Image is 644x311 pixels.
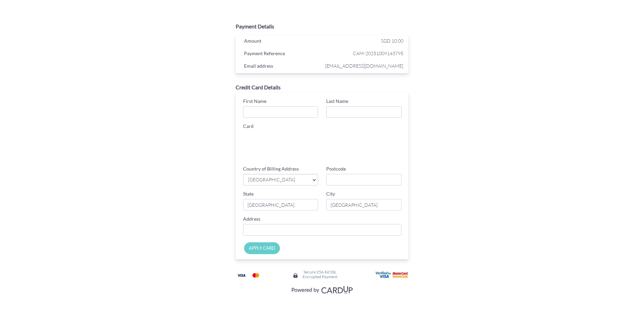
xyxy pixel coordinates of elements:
[239,37,324,47] div: Amount
[235,271,248,280] img: Visa
[243,151,320,163] iframe: Secure card expiration date input frame
[303,270,337,279] h6: Secure 256-bit SSL Encrypted Payment
[243,174,318,185] a: [GEOGRAPHIC_DATA]
[288,283,356,296] img: Visa, Mastercard
[236,84,409,91] div: Credit Card Details
[293,273,298,278] img: Secure lock
[326,191,335,197] label: City
[328,151,404,163] iframe: Secure card security code input frame
[239,49,324,59] div: Payment Reference
[236,23,409,30] div: Payment Details
[243,216,260,222] label: Address
[243,131,403,143] iframe: Secure card number input frame
[243,123,254,130] label: Card
[239,62,324,72] div: Email address
[381,38,403,44] span: SGD 10.00
[247,176,307,183] span: [GEOGRAPHIC_DATA]
[326,165,346,172] label: Postcode
[243,98,266,105] label: First Name
[324,49,403,58] span: CAM-20251009143795
[249,271,263,280] img: Mastercard
[244,242,280,254] input: APPLY CARD
[376,271,409,279] img: User card
[324,62,403,70] span: [EMAIL_ADDRESS][DOMAIN_NAME]
[326,98,348,105] label: Last Name
[243,191,254,197] label: State
[243,165,299,172] label: Country of Billing Address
